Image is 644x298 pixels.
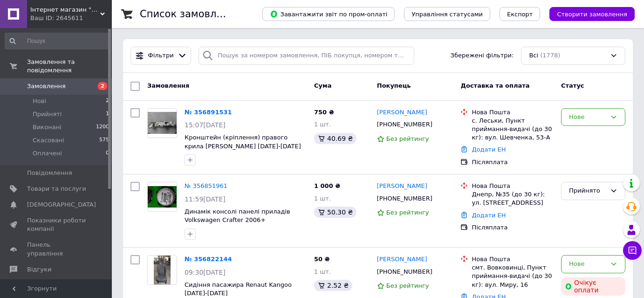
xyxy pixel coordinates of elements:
[386,282,429,289] span: Без рейтингу
[557,11,627,18] span: Створити замовлення
[314,133,356,144] div: 40.69 ₴
[140,8,234,20] h1: Список замовлень
[377,255,427,264] a: [PERSON_NAME]
[472,223,554,232] div: Післяплата
[185,109,232,116] a: № 356891531
[314,256,330,263] span: 50 ₴
[500,7,541,21] button: Експорт
[147,82,189,89] span: Замовлення
[27,216,86,233] span: Показники роботи компанії
[185,281,292,297] a: Сидіння пасажира Renaut Kangoo [DATE]-[DATE]
[99,136,109,145] span: 575
[569,186,606,196] div: Прийнято
[314,280,352,291] div: 2.52 ₴
[507,11,533,18] span: Експорт
[472,108,554,117] div: Нова Пошта
[30,14,112,22] div: Ваш ID: 2645611
[154,256,170,284] img: Фото товару
[314,121,331,128] span: 1 шт.
[185,208,290,224] a: Динамік консолі панелі приладів Volkswagen Crafter 2006+
[314,195,331,202] span: 1 шт.
[472,117,554,142] div: с. Леськи, Пункт приймання-видачі (до 30 кг): вул. Шевченка, 53-А
[106,149,109,158] span: 0
[185,269,226,276] span: 09:30[DATE]
[451,51,514,60] span: Збережені фільтри:
[377,182,427,191] a: [PERSON_NAME]
[386,135,429,142] span: Без рейтингу
[185,195,226,203] span: 11:59[DATE]
[27,265,51,274] span: Відгуки
[314,82,331,89] span: Cума
[33,149,62,158] span: Оплачені
[27,82,66,90] span: Замовлення
[561,82,584,89] span: Статус
[147,255,177,285] a: Фото товару
[472,182,554,190] div: Нова Пошта
[27,169,72,177] span: Повідомлення
[148,51,174,60] span: Фільтри
[148,112,177,134] img: Фото товару
[472,158,554,166] div: Післяплата
[561,277,625,296] div: Очікує оплати
[460,82,529,89] span: Доставка та оплата
[540,52,560,59] span: (1778)
[98,82,107,90] span: 2
[148,186,177,208] img: Фото товару
[106,110,109,118] span: 1
[106,97,109,105] span: 2
[472,212,506,219] a: Додати ЕН
[270,10,387,18] span: Завантажити звіт по пром-оплаті
[569,112,606,122] div: Нове
[386,209,429,216] span: Без рейтингу
[33,97,46,105] span: Нові
[375,266,434,278] div: [PHONE_NUMBER]
[33,123,62,132] span: Виконані
[27,58,112,75] span: Замовлення та повідомлення
[623,241,642,260] button: Чат з покупцем
[147,182,177,212] a: Фото товару
[147,108,177,138] a: Фото товару
[27,201,96,209] span: [DEMOGRAPHIC_DATA]
[529,51,538,60] span: Всі
[472,263,554,289] div: смт. Вовковинці, Пункт приймання-видачі (до 30 кг): вул. Миру, 16
[377,108,427,117] a: [PERSON_NAME]
[472,190,554,207] div: Днепр, №35 (до 30 кг): ул. [STREET_ADDRESS]
[185,121,226,129] span: 15:07[DATE]
[540,10,635,17] a: Створити замовлення
[30,6,100,14] span: Інтернет магазин "Автозапчастини"
[185,256,232,263] a: № 356822144
[314,182,340,189] span: 1 000 ₴
[375,193,434,205] div: [PHONE_NUMBER]
[5,33,110,49] input: Пошук
[33,110,62,118] span: Прийняті
[33,136,64,145] span: Скасовані
[314,207,356,218] div: 50.30 ₴
[96,123,109,132] span: 1200
[377,82,411,89] span: Покупець
[314,268,331,275] span: 1 шт.
[411,11,483,18] span: Управління статусами
[199,47,414,65] input: Пошук за номером замовлення, ПІБ покупця, номером телефону, Email, номером накладної
[185,134,301,150] a: Кронштейн (кріплення) правого крила [PERSON_NAME] [DATE]-[DATE]
[27,241,86,257] span: Панель управління
[27,185,86,193] span: Товари та послуги
[472,255,554,263] div: Нова Пошта
[375,118,434,131] div: [PHONE_NUMBER]
[262,7,395,21] button: Завантажити звіт по пром-оплаті
[404,7,490,21] button: Управління статусами
[569,259,606,269] div: Нове
[549,7,635,21] button: Створити замовлення
[472,146,506,153] a: Додати ЕН
[314,109,334,116] span: 750 ₴
[185,182,227,189] a: № 356851961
